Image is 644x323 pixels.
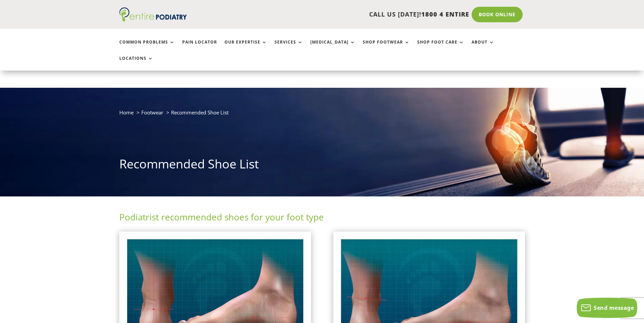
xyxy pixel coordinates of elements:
[182,40,217,54] a: Pain Locator
[141,109,163,116] a: Footwear
[213,10,469,19] p: CALL US [DATE]!
[594,304,634,312] span: Send message
[119,156,525,176] h1: Recommended Shoe List
[363,40,410,54] a: Shop Footwear
[421,10,469,18] span: 1800 4 ENTIRE
[472,40,494,54] a: About
[171,109,229,116] span: Recommended Shoe List
[417,40,464,54] a: Shop Foot Care
[275,40,303,54] a: Services
[119,7,187,22] img: logo (1)
[577,298,637,318] button: Send message
[119,108,525,122] nav: breadcrumb
[119,109,134,116] a: Home
[472,7,523,22] a: Book Online
[119,40,175,54] a: Common Problems
[224,40,267,54] a: Our Expertise
[119,56,153,71] a: Locations
[119,16,187,23] a: Entire Podiatry
[119,211,525,226] h2: Podiatrist recommended shoes for your foot type
[310,40,355,54] a: [MEDICAL_DATA]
